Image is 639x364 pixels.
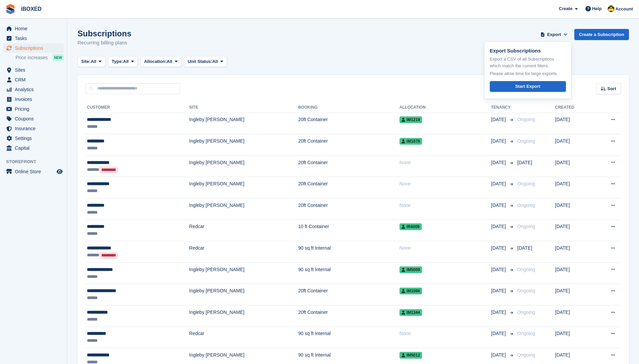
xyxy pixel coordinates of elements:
td: 90 sq ft Internal [298,241,400,263]
th: Booking [298,102,400,113]
span: IR4009 [400,223,422,230]
span: IM1344 [400,309,422,316]
td: [DATE] [555,262,593,284]
a: menu [3,24,64,33]
a: menu [3,75,64,84]
div: None [400,159,491,166]
span: [DATE] [491,287,507,294]
span: [DATE] [491,266,507,273]
td: 20ft Container [298,134,400,156]
span: Invoices [15,95,55,104]
td: 10 ft Container [298,220,400,241]
span: CRM [15,75,55,84]
span: [DATE] [491,159,507,166]
th: Customer [86,102,189,113]
button: Export [539,29,569,40]
span: Account [615,6,633,12]
span: All [91,58,96,65]
button: Allocation: All [140,56,182,67]
span: IM1219 [400,116,422,123]
span: Sort [607,85,616,92]
td: Redcar [189,241,298,263]
span: Ongoing [517,331,535,336]
span: [DATE] [517,245,532,251]
span: [DATE] [491,352,507,359]
button: Type: All [108,56,138,67]
td: 20ft Container [298,198,400,220]
a: iBOXED [18,3,44,14]
a: menu [3,143,64,153]
td: [DATE] [555,284,593,305]
button: Unit Status: All [184,56,227,67]
td: Ingleby [PERSON_NAME] [189,305,298,327]
img: Katie Brown [608,5,614,12]
span: Ongoing [517,181,535,186]
td: 20ft Container [298,155,400,177]
span: Ongoing [517,310,535,315]
a: Create a Subscription [574,29,629,40]
td: [DATE] [555,327,593,348]
a: menu [3,124,64,133]
td: [DATE] [555,155,593,177]
span: IM5009 [400,266,422,273]
div: Start Export [515,83,540,90]
span: IM1086 [400,288,422,294]
a: Preview store [56,168,64,176]
p: Export a CSV of all Subscriptions which match the current filters. [490,56,566,69]
span: Export [547,31,561,38]
th: Created [555,102,593,113]
a: menu [3,114,64,123]
td: 20ft Container [298,284,400,305]
span: Coupons [15,114,55,123]
a: menu [3,95,64,104]
td: [DATE] [555,220,593,241]
span: Create [559,5,572,12]
span: [DATE] [491,309,507,316]
h1: Subscriptions [77,29,131,38]
td: Ingleby [PERSON_NAME] [189,177,298,198]
td: [DATE] [555,177,593,198]
td: [DATE] [555,198,593,220]
span: Unit Status: [188,58,212,65]
td: 20ft Container [298,113,400,134]
a: menu [3,34,64,43]
span: IM5012 [400,352,422,359]
span: All [167,58,172,65]
span: Ongoing [517,267,535,272]
span: All [212,58,218,65]
p: Please allow time for large exports. [490,70,566,77]
div: None [400,245,491,252]
span: Storefront [6,158,67,165]
span: All [123,58,129,65]
span: Analytics [15,85,55,94]
td: Ingleby [PERSON_NAME] [189,198,298,220]
span: [DATE] [491,202,507,209]
span: Ongoing [517,288,535,293]
td: Ingleby [PERSON_NAME] [189,284,298,305]
td: 90 sq ft Internal [298,262,400,284]
td: Redcar [189,327,298,348]
span: Ongoing [517,117,535,122]
a: menu [3,85,64,94]
span: IM1076 [400,138,422,145]
th: Allocation [400,102,491,113]
span: Help [592,5,602,12]
span: Pricing [15,104,55,114]
img: stora-icon-8386f47178a22dfd0bd8f6a31ec36ba5ce8667c1dd55bd0f319d3a0aa187defe.svg [5,4,15,14]
p: Export Subscriptions [490,47,566,55]
span: Insurance [15,124,55,133]
td: 20ft Container [298,305,400,327]
span: [DATE] [491,116,507,123]
td: Ingleby [PERSON_NAME] [189,262,298,284]
span: Price increases [15,54,48,61]
span: [DATE] [491,180,507,187]
p: Recurring billing plans [77,39,131,47]
span: Site: [81,58,91,65]
td: [DATE] [555,134,593,156]
a: Price increases NEW [15,54,64,61]
span: Ongoing [517,138,535,144]
span: Online Store [15,167,55,176]
a: menu [3,65,64,75]
td: [DATE] [555,113,593,134]
div: None [400,330,491,337]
